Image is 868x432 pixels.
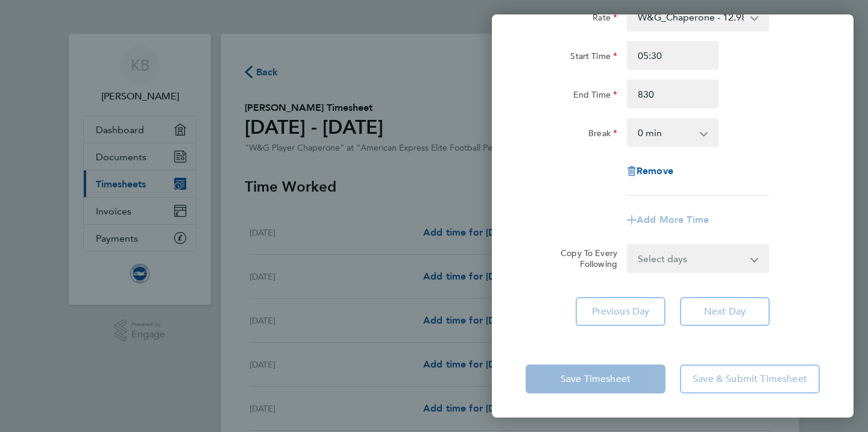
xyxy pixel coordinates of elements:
[627,80,719,108] input: E.g. 18:00
[551,248,617,269] label: Copy To Every Following
[627,41,719,70] input: E.g. 08:00
[588,128,617,142] label: Break
[627,166,673,176] button: Remove
[593,12,617,27] label: Rate
[573,89,617,104] label: End Time
[637,165,673,177] span: Remove
[570,51,617,65] label: Start Time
